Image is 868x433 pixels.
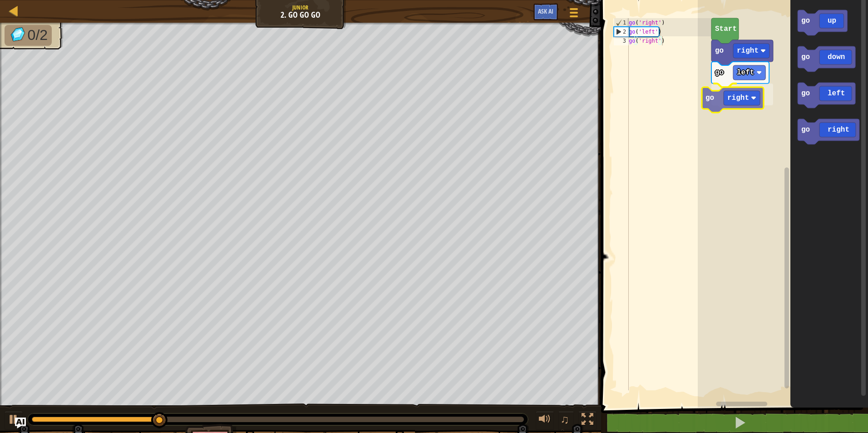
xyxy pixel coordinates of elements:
span: 0/2 [28,27,48,43]
text: go [801,53,810,61]
text: left [737,69,754,77]
li: Collect the gems. [5,25,52,46]
text: go [801,17,810,25]
div: 3 [614,36,629,45]
span: ♫ [560,413,569,426]
text: go [715,47,724,55]
text: go [801,89,810,98]
button: Ask AI [533,4,558,20]
div: 2 [614,27,629,36]
text: Start [715,25,737,33]
text: go [715,69,724,77]
text: go [801,126,810,134]
text: right [737,47,759,55]
button: Ctrl + P: Play [5,411,23,430]
button: Adjust volume [536,411,554,430]
button: ♫ [558,411,574,430]
button: Ask AI [15,418,26,428]
div: 1 [614,18,629,27]
button: Show game menu [562,4,585,25]
button: Toggle fullscreen [578,411,597,430]
span: Ask AI [538,7,553,15]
